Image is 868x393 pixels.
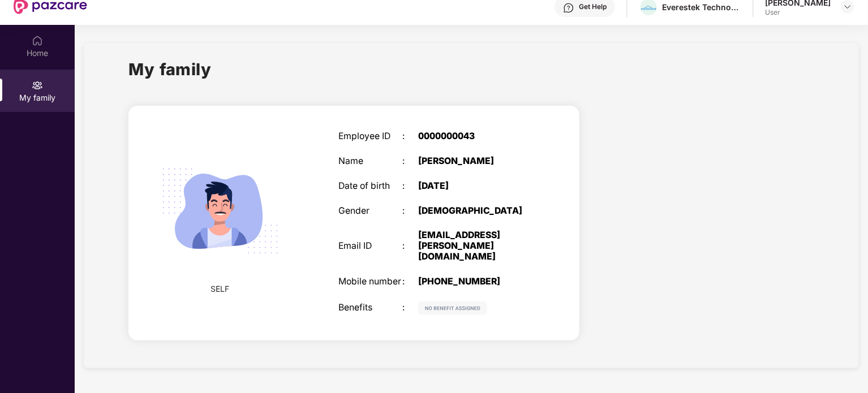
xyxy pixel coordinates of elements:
div: : [402,156,418,167]
div: [PHONE_NUMBER] [418,277,530,287]
div: Date of birth [338,181,402,192]
div: : [402,241,418,252]
div: Get Help [579,2,607,11]
img: svg+xml;base64,PHN2ZyB3aWR0aD0iMjAiIGhlaWdodD0iMjAiIHZpZXdCb3g9IjAgMCAyMCAyMCIgZmlsbD0ibm9uZSIgeG... [32,80,43,91]
div: [DEMOGRAPHIC_DATA] [418,206,530,217]
h1: My family [128,57,212,82]
img: svg+xml;base64,PHN2ZyB4bWxucz0iaHR0cDovL3d3dy53My5vcmcvMjAwMC9zdmciIHdpZHRoPSIxMjIiIGhlaWdodD0iMj... [418,301,487,315]
div: Benefits [338,303,402,313]
img: svg+xml;base64,PHN2ZyB4bWxucz0iaHR0cDovL3d3dy53My5vcmcvMjAwMC9zdmciIHdpZHRoPSIyMjQiIGhlaWdodD0iMT... [148,139,292,283]
div: [EMAIL_ADDRESS][PERSON_NAME][DOMAIN_NAME] [418,230,530,262]
div: Email ID [338,241,402,252]
div: Everestek Technosoft Solutions Private Limited [662,2,741,12]
div: : [402,131,418,142]
img: svg+xml;base64,PHN2ZyBpZD0iSG9tZSIgeG1sbnM9Imh0dHA6Ly93d3cudzMub3JnLzIwMDAvc3ZnIiB3aWR0aD0iMjAiIG... [32,35,43,46]
div: Mobile number [338,277,402,287]
div: 0000000043 [418,131,530,142]
span: SELF [211,283,230,295]
div: Name [338,156,402,167]
img: svg+xml;base64,PHN2ZyBpZD0iSGVscC0zMngzMiIgeG1sbnM9Imh0dHA6Ly93d3cudzMub3JnLzIwMDAvc3ZnIiB3aWR0aD... [563,2,574,14]
div: [DATE] [418,181,530,192]
div: Gender [338,206,402,217]
div: : [402,206,418,217]
div: [PERSON_NAME] [418,156,530,167]
div: User [765,8,831,17]
div: : [402,303,418,313]
img: svg+xml;base64,PHN2ZyBpZD0iRHJvcGRvd24tMzJ4MzIiIHhtbG5zPSJodHRwOi8vd3d3LnczLm9yZy8yMDAwL3N2ZyIgd2... [843,2,852,11]
div: : [402,277,418,287]
img: logo.png [641,5,657,11]
div: : [402,181,418,192]
div: Employee ID [338,131,402,142]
